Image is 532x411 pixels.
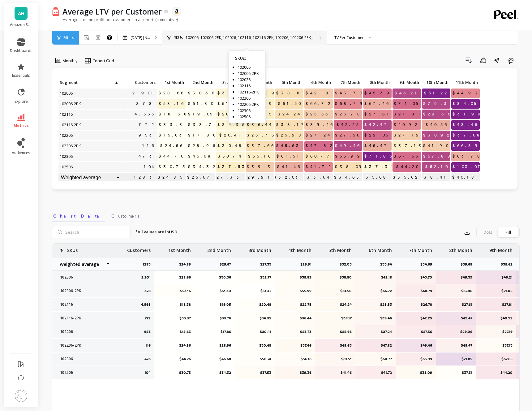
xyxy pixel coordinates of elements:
p: 3rd Month [216,78,245,87]
span: $20.41 [218,131,245,140]
span: $37.31 [363,162,398,171]
p: $65.99 [400,357,432,361]
span: $30.48 [216,141,247,150]
p: 9th Month [489,244,513,253]
p: 953 [144,329,151,334]
span: explore [15,99,28,104]
span: 102506 [58,162,75,171]
p: $29.91 [300,262,315,267]
p: 4th Month [246,78,274,87]
p: $38.41 [422,173,450,182]
span: $38.09 [334,162,367,171]
div: Toggle SortBy [363,78,392,88]
a: 104 [143,162,157,171]
span: $29.36 [422,110,454,119]
span: $71.05 [393,99,422,108]
p: $20.48 [239,302,271,307]
span: 4th Month [247,80,272,85]
span: $33.37 [157,120,194,129]
p: $46.68 [199,357,231,361]
p: $27.61 [440,302,472,307]
span: $34.35 [216,120,248,129]
div: Toggle SortBy [422,78,451,88]
div: Toggle SortBy [245,78,275,88]
span: $30.75 [157,162,188,171]
p: $34.35 [239,316,271,321]
p: $33.64 [304,173,333,182]
span: $29.06 [363,131,392,140]
span: $44.20 [395,162,421,171]
p: $51.47 [239,288,271,293]
span: $55.99 [246,99,277,108]
p: 5th Month [328,244,352,253]
span: $49.46 [334,141,363,150]
p: 6th Month [304,78,333,87]
div: Toggle SortBy [58,78,88,88]
p: $36.44 [279,316,311,321]
p: $47.82 [359,343,392,348]
span: $40.92 [393,120,421,129]
p: 1283 [143,262,154,267]
p: Customers [120,78,157,87]
p: $45.39 [440,275,472,280]
p: $35.62 [393,173,421,182]
span: 102306 [58,152,75,161]
span: $15.63 [157,131,187,140]
p: $44.20 [480,370,513,375]
span: $37.68 [451,131,485,140]
nav: Tabs [52,208,520,222]
p: 8th Month [363,78,392,87]
span: $27.61 [363,110,393,119]
p: $24.85 [179,262,195,267]
p: 1283 [120,173,157,182]
span: 11th Month [453,80,478,85]
div: Toggle SortBy [157,78,187,88]
p: $33.64 [380,262,396,267]
span: AH [18,10,24,17]
span: $41.46 [276,162,303,171]
p: Average LTV per Customer [62,6,162,17]
span: $17.86 [187,131,219,140]
p: 10th Month [422,78,450,87]
span: $43.70 [334,89,365,98]
p: $71.05 [480,288,513,293]
span: $41.90 [422,141,451,150]
span: $19.05 [187,110,216,119]
p: $18.38 [158,302,191,307]
span: $48.46 [451,120,481,129]
span: $79.31 [422,99,457,108]
span: $35.89 [246,89,280,98]
p: 6th Month [369,244,392,253]
p: $27.24 [359,329,392,334]
p: 102116-2PK [56,316,110,321]
p: $33.76 [199,316,231,321]
p: $39.36 [279,370,311,375]
p: 102306 [56,357,110,361]
p: 2nd Month [187,78,215,87]
p: 102206-2PK [56,343,110,348]
span: $36.44 [246,120,275,129]
p: $68.79 [400,288,432,293]
p: $37.66 [279,343,311,348]
p: $23.73 [279,329,311,334]
p: $20.41 [239,329,271,334]
span: Customers [111,213,139,219]
p: $60.77 [359,357,392,361]
span: $28.96 [187,141,219,150]
p: 8th Month [449,244,472,253]
span: $27.81 [393,110,425,119]
span: $27.56 [334,131,363,140]
span: $45.63 [275,141,304,150]
span: $60.77 [304,152,335,161]
p: $30.75 [158,370,191,375]
span: 102006-2PK [58,99,83,108]
span: $103.07 [451,162,486,171]
p: $41.46 [319,370,352,375]
span: $84.05 [451,99,480,108]
div: Fill [498,227,518,237]
span: 6th Month [306,80,331,85]
span: $41.72 [304,162,334,171]
p: 11th Month [451,78,480,87]
span: audiences [12,150,30,155]
span: $24.56 [159,141,186,150]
